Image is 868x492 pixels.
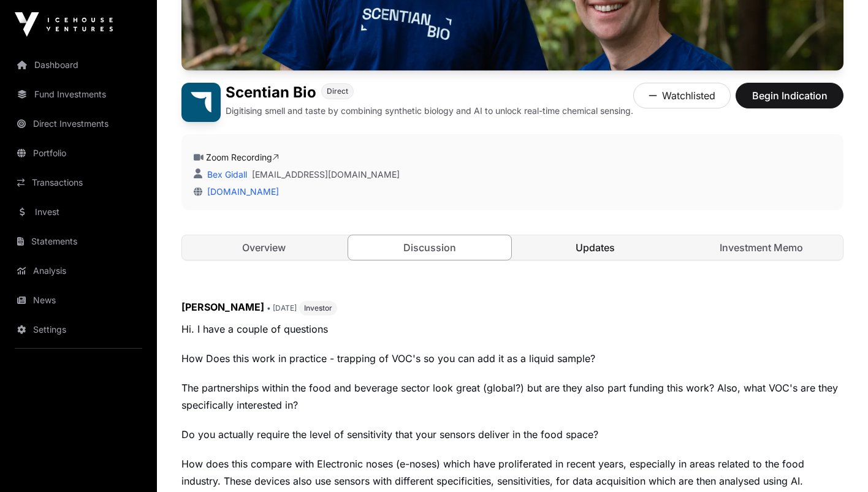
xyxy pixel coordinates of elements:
a: Direct Investments [10,110,147,137]
a: News [10,287,147,314]
a: Dashboard [10,51,147,78]
a: [EMAIL_ADDRESS][DOMAIN_NAME] [252,168,400,181]
a: Investment Memo [680,235,843,260]
a: Transactions [10,169,147,196]
a: Fund Investments [10,81,147,108]
p: Hi. I have a couple of questions [181,320,843,338]
p: How Does this work in practice - trapping of VOC's so you can add it as a liquid sample? [181,350,843,367]
nav: Tabs [182,235,843,260]
span: Begin Indication [751,88,828,103]
a: Updates [514,235,677,260]
img: Icehouse Ventures Logo [15,12,113,37]
p: Digitising smell and taste by combining synthetic biology and AI to unlock real-time chemical sen... [226,105,633,117]
p: The partnerships within the food and beverage sector look great (global?) but are they also part ... [181,379,843,414]
p: How does this compare with Electronic noses (e-noses) which have proliferated in recent years, es... [181,455,843,490]
span: Direct [327,86,348,96]
a: Statements [10,228,147,255]
button: Watchlisted [633,83,731,108]
a: Overview [182,235,346,260]
a: Settings [10,316,147,343]
a: Invest [10,199,147,225]
a: Bex Gidall [205,169,247,180]
h1: Scentian Bio [226,83,316,102]
a: Analysis [10,257,147,284]
a: Portfolio [10,140,147,167]
a: Zoom Recording [206,152,279,162]
a: Begin Indication [736,95,843,107]
iframe: Chat Widget [807,433,868,492]
span: [PERSON_NAME] [181,301,264,313]
img: Scentian Bio [181,83,221,122]
button: Begin Indication [736,83,843,108]
span: Investor [304,303,332,313]
span: • [DATE] [267,303,297,312]
p: Do you actually require the level of sensitivity that your sensors deliver in the food space? [181,426,843,443]
a: Discussion [348,235,512,260]
a: [DOMAIN_NAME] [202,186,279,197]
